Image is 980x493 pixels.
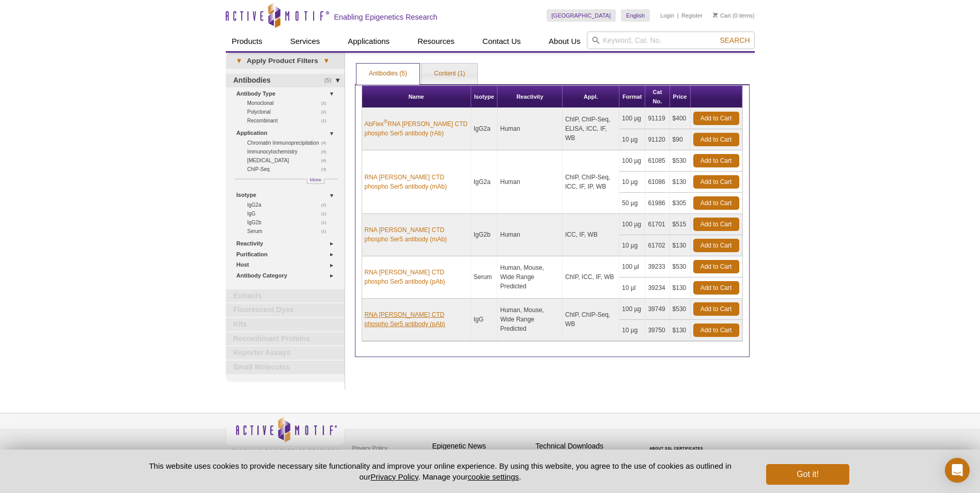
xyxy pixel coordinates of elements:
[321,138,332,147] span: (4)
[432,442,531,451] h4: Epigenetic News
[639,432,717,454] table: Click to Verify - This site chose Symantec SSL for secure e-commerce and confidential communicati...
[670,299,691,320] td: $530
[247,227,332,236] a: (1)Serum
[324,74,337,87] span: (5)
[542,32,587,51] a: About Us
[619,256,645,278] td: 100 µl
[670,86,691,108] th: Price
[471,299,498,341] td: IgG
[307,179,324,184] a: More
[563,108,619,150] td: ChIP, ChIP-Seq, ELISA, ICC, IF, WB
[237,190,338,201] a: Isotype
[247,156,332,165] a: (4)[MEDICAL_DATA]
[471,108,498,150] td: IgG2a
[536,442,634,451] h4: Technical Downloads
[660,12,674,19] a: Login
[693,281,739,295] a: Add to Cart
[645,256,670,278] td: 39233
[226,53,345,69] a: ▾Apply Product Filters▾
[362,86,471,108] th: Name
[497,108,563,150] td: Human
[645,235,670,256] td: 61702
[471,86,498,108] th: Isotype
[226,32,269,51] a: Products
[247,138,332,147] a: (4)Chromatin Immunoprecipitation
[621,9,650,22] a: English
[365,225,468,244] a: RNA [PERSON_NAME] CTD phospho Ser5 antibody (mAb)
[321,107,332,116] span: (2)
[693,260,739,273] a: Add to Cart
[587,32,755,49] input: Keyword, Cat. No.
[350,440,390,456] a: Privacy Policy
[247,116,332,125] a: (1)Recombinant
[471,150,498,214] td: IgG2a
[365,310,468,329] a: RNA [PERSON_NAME] CTD phospho Ser5 antibody (pAb)
[356,64,419,84] a: Antibodies (5)
[226,332,345,346] a: Recombinant Proteins
[471,256,498,299] td: Serum
[619,172,645,193] td: 10 µg
[284,32,326,51] a: Services
[645,86,670,108] th: Cat No.
[693,239,739,252] a: Add to Cart
[645,172,670,193] td: 61086
[237,238,338,249] a: Reactivity
[717,36,753,45] button: Search
[237,88,338,99] a: Antibody Type
[670,256,691,278] td: $530
[645,129,670,150] td: 91120
[713,12,731,19] a: Cart
[693,218,739,231] a: Add to Cart
[497,256,563,299] td: Human, Mouse, Wide Range Predicted
[945,458,970,483] div: Open Intercom Messenger
[720,36,750,44] span: Search
[563,299,619,341] td: ChIP, ChIP-Seq, WB
[384,119,387,125] sup: ®
[471,214,498,256] td: IgG2b
[693,323,739,337] a: Add to Cart
[693,154,739,167] a: Add to Cart
[226,303,345,317] a: Fluorescent Dyes
[321,156,332,165] span: (4)
[670,129,691,150] td: $90
[247,209,332,218] a: (1)IgG
[670,193,691,214] td: $305
[619,299,645,320] td: 100 µg
[645,278,670,299] td: 39234
[670,214,691,235] td: $515
[497,214,563,256] td: Human
[310,175,321,184] span: More
[341,32,396,51] a: Applications
[321,218,332,227] span: (1)
[321,201,332,209] span: (2)
[497,299,563,341] td: Human, Mouse, Wide Range Predicted
[226,74,345,87] a: (5)Antibodies
[619,235,645,256] td: 10 µg
[563,150,619,214] td: ChIP, ChIP-Seq, ICC, IF, IP, WB
[693,302,739,316] a: Add to Cart
[247,99,332,107] a: (2)Monoclonal
[247,165,332,174] a: (3)ChIP-Seq
[321,99,332,107] span: (2)
[766,464,849,485] button: Got it!
[619,193,645,214] td: 50 µg
[237,270,338,281] a: Antibody Category
[670,172,691,193] td: $130
[131,460,750,482] p: This website uses cookies to provide necessary site functionality and improve your online experie...
[231,56,247,66] span: ▾
[321,165,332,174] span: (3)
[226,361,345,374] a: Small Molecules
[649,446,703,450] a: ABOUT SSL CERTIFICATES
[547,9,616,22] a: [GEOGRAPHIC_DATA]
[713,9,755,22] li: (0 items)
[318,56,334,66] span: ▾
[422,64,477,84] a: Content (1)
[563,86,619,108] th: Appl.
[563,256,619,299] td: ChIP, ICC, IF, WB
[468,472,519,481] button: cookie settings
[321,116,332,125] span: (1)
[237,128,338,138] a: Application
[693,133,739,146] a: Add to Cart
[237,259,338,270] a: Host
[670,278,691,299] td: $130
